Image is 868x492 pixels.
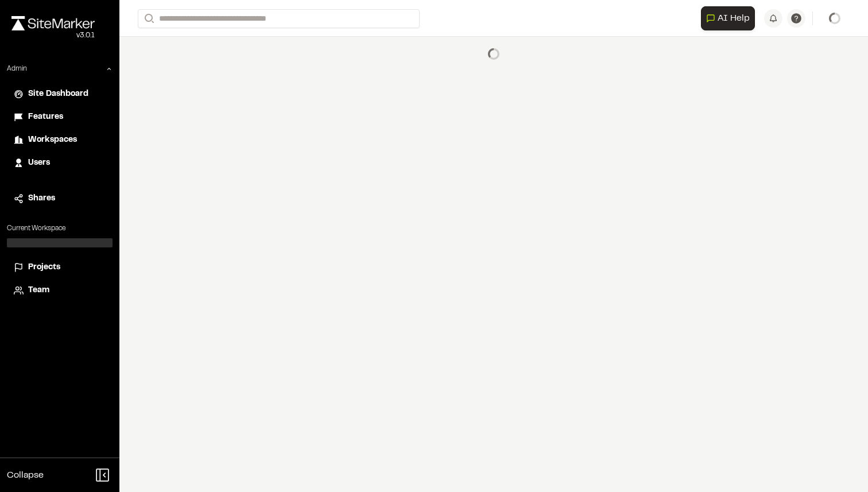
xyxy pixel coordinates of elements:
a: Users [14,157,106,169]
div: Oh geez...please don't... [11,30,95,41]
a: Features [14,111,106,123]
span: Shares [28,192,55,205]
span: Features [28,111,63,123]
a: Projects [14,261,106,274]
span: Collapse [7,468,44,482]
button: Search [138,9,158,28]
button: Open AI Assistant [701,6,755,30]
p: Admin [7,64,27,74]
a: Workspaces [14,134,106,146]
div: Open AI Assistant [701,6,759,30]
span: Workspaces [28,134,77,146]
span: Site Dashboard [28,88,88,100]
a: Shares [14,192,106,205]
span: Projects [28,261,60,274]
span: Team [28,284,49,297]
span: Users [28,157,50,169]
a: Team [14,284,106,297]
p: Current Workspace [7,223,113,234]
span: AI Help [718,11,750,25]
img: rebrand.png [11,16,95,30]
a: Site Dashboard [14,88,106,100]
